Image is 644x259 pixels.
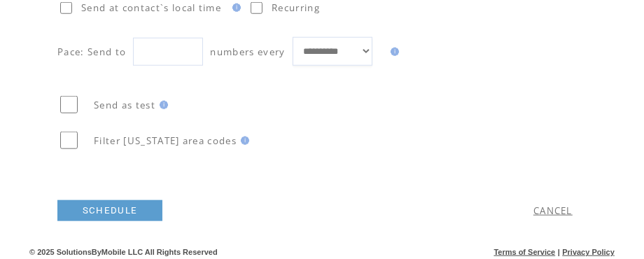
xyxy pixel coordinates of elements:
img: help.gif [386,48,399,56]
span: Filter [US_STATE] area codes [94,134,237,147]
img: help.gif [237,136,249,145]
span: Send as test [94,99,155,111]
a: Terms of Service [494,248,556,256]
span: © 2025 SolutionsByMobile LLC All Rights Reserved [29,248,218,256]
img: help.gif [228,3,241,12]
span: Pace: Send to [57,45,126,58]
span: | [558,248,560,256]
img: help.gif [155,101,168,109]
a: SCHEDULE [57,200,162,221]
a: CANCEL [533,204,573,217]
span: Recurring [272,1,320,14]
a: Privacy Policy [562,248,615,256]
span: numbers every [210,45,285,58]
span: Send at contact`s local time [81,1,221,14]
